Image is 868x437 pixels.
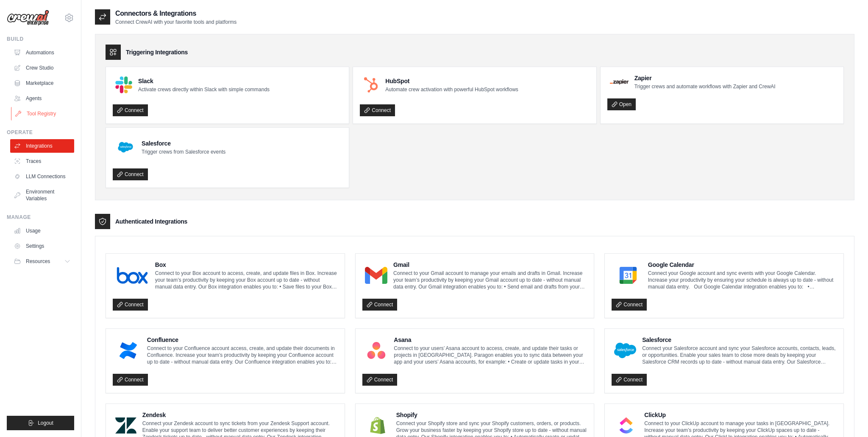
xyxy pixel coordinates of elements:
a: Connect [362,374,398,386]
p: Connect to your Box account to access, create, and update files in Box. Increase your team’s prod... [155,270,338,290]
h4: HubSpot [385,77,518,85]
a: Tool Registry [11,107,75,120]
a: Connect [612,299,647,311]
button: Logout [7,416,74,430]
h4: Confluence [147,336,338,344]
a: Marketplace [10,76,74,90]
h4: Slack [138,77,270,85]
p: Connect CrewAI with your favorite tools and platforms [115,19,236,25]
img: Gmail Logo [365,267,387,284]
a: Connect [113,168,148,180]
img: Google Calendar Logo [614,267,642,284]
a: Crew Studio [10,61,74,75]
a: Agents [10,92,74,105]
a: Connect [113,104,148,116]
h4: ClickUp [644,411,837,419]
h3: Authenticated Integrations [115,217,187,226]
a: Automations [10,46,74,59]
h4: Box [155,261,338,269]
a: LLM Connections [10,170,74,183]
p: Trigger crews from Salesforce events [142,148,225,155]
h4: Zendesk [142,411,338,419]
img: Shopify Logo [365,417,390,434]
a: Connect [113,299,148,311]
p: Connect to your users’ Asana account to access, create, and update their tasks or projects in [GE... [394,345,587,365]
p: Connect to your Confluence account access, create, and update their documents in Confluence. Incr... [147,345,338,365]
img: Logo [7,10,49,26]
a: Connect [362,299,398,311]
span: Resources [26,258,50,265]
div: Build [7,36,74,42]
p: Connect your Google account and sync events with your Google Calendar. Increase your productivity... [648,270,837,290]
a: Usage [10,224,74,238]
a: Settings [10,239,74,253]
img: Zapier Logo [610,79,629,84]
button: Resources [10,255,74,268]
a: Traces [10,154,74,168]
img: Asana Logo [365,342,388,359]
span: Logout [38,420,53,426]
img: Salesforce Logo [115,137,136,157]
p: Trigger crews and automate workflows with Zapier and CrewAI [634,83,776,90]
h4: Gmail [393,261,587,269]
h4: Salesforce [642,336,837,344]
h4: Zapier [634,74,776,82]
p: Connect to your Gmail account to manage your emails and drafts in Gmail. Increase your team’s pro... [393,270,587,290]
div: Manage [7,214,74,221]
h4: Shopify [396,411,587,419]
h2: Connectors & Integrations [115,8,236,19]
p: Activate crews directly within Slack with simple commands [138,86,270,93]
img: Confluence Logo [115,342,141,359]
p: Automate crew activation with powerful HubSpot workflows [385,86,518,93]
a: Connect [612,374,647,386]
a: Connect [113,374,148,386]
h4: Asana [394,336,587,344]
h4: Google Calendar [648,261,837,269]
img: Box Logo [115,267,149,284]
a: Open [607,98,636,110]
h4: Salesforce [142,139,225,148]
a: Integrations [10,139,74,153]
div: Operate [7,129,74,136]
h3: Triggering Integrations [126,48,188,56]
a: Connect [360,104,395,116]
img: HubSpot Logo [362,76,379,93]
img: Slack Logo [115,76,132,93]
img: Salesforce Logo [614,342,636,359]
a: Environment Variables [10,185,74,205]
p: Connect your Salesforce account and sync your Salesforce accounts, contacts, leads, or opportunit... [642,345,837,365]
img: ClickUp Logo [614,417,638,434]
img: Zendesk Logo [115,417,136,434]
